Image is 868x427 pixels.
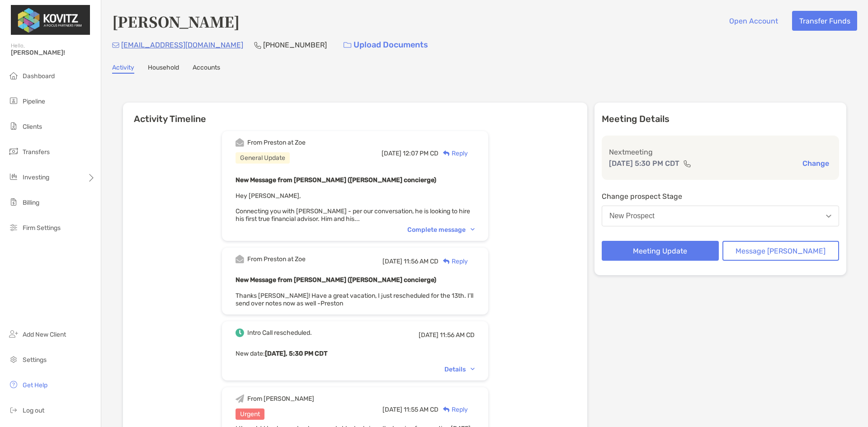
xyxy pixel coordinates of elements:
[236,292,473,307] span: Thanks [PERSON_NAME]! Have a great vacation, I just rescheduled for the 13th. I'll send over note...
[439,405,468,414] div: Reply
[8,121,19,131] img: clients icon
[439,257,468,266] div: Reply
[722,11,785,31] button: Open Account
[439,149,468,158] div: Reply
[23,199,39,206] span: Billing
[236,276,436,284] b: New Message from [PERSON_NAME] ([PERSON_NAME] concierge)
[23,224,61,232] span: Firm Settings
[8,70,19,81] img: dashboard icon
[722,241,840,261] button: Message [PERSON_NAME]
[382,150,401,157] span: [DATE]
[23,356,47,364] span: Settings
[112,42,119,48] img: Email Icon
[236,176,436,184] b: New Message from [PERSON_NAME] ([PERSON_NAME] concierge)
[443,150,450,156] img: Reply icon
[8,328,19,339] img: add_new_client icon
[471,228,475,231] img: Chevron icon
[247,255,306,263] div: From Preston at Zoe
[23,331,66,338] span: Add New Client
[8,222,19,233] img: firm-settings icon
[404,258,439,265] span: 11:56 AM CD
[800,159,832,168] button: Change
[247,395,314,403] div: From [PERSON_NAME]
[112,64,134,74] a: Activity
[602,113,839,125] p: Meeting Details
[236,408,264,420] div: Urgent
[236,255,244,263] img: Event icon
[792,11,857,31] button: Transfer Funds
[8,171,19,182] img: investing icon
[247,329,312,337] div: Intro Call rescheduled.
[236,328,244,337] img: Event icon
[8,95,19,106] img: pipeline icon
[403,150,439,157] span: 12:07 PM CD
[471,368,475,371] img: Chevron icon
[8,404,19,415] img: logout icon
[23,123,42,131] span: Clients
[382,258,402,265] span: [DATE]
[8,197,19,207] img: billing icon
[443,407,450,413] img: Reply icon
[254,42,261,49] img: Phone Icon
[8,146,19,157] img: transfers icon
[602,241,719,261] button: Meeting Update
[609,158,679,169] p: [DATE] 5:30 PM CDT
[11,4,90,36] img: Zoe Logo
[8,354,19,365] img: settings icon
[112,11,240,32] h4: [PERSON_NAME]
[236,192,470,223] span: Hey [PERSON_NAME], Connecting you with [PERSON_NAME] - per our conversation, he is looking to hir...
[602,191,839,202] p: Change prospect Stage
[236,348,475,359] p: New date :
[23,72,55,80] span: Dashboard
[23,98,45,105] span: Pipeline
[382,406,402,413] span: [DATE]
[344,42,351,48] img: button icon
[609,146,832,158] p: Next meeting
[263,39,327,51] p: [PHONE_NUMBER]
[23,407,44,414] span: Log out
[123,103,587,124] h6: Activity Timeline
[236,394,244,403] img: Event icon
[440,331,475,339] span: 11:56 AM CD
[8,379,19,390] img: get-help icon
[443,258,450,264] img: Reply icon
[11,49,95,56] span: [PERSON_NAME]!
[338,35,434,55] a: Upload Documents
[247,139,306,146] div: From Preston at Zoe
[148,64,179,74] a: Household
[23,174,49,181] span: Investing
[23,148,50,156] span: Transfers
[407,226,475,234] div: Complete message
[444,366,475,373] div: Details
[193,64,220,74] a: Accounts
[23,381,47,389] span: Get Help
[265,350,327,357] b: [DATE], 5:30 PM CDT
[602,206,839,226] button: New Prospect
[236,138,244,147] img: Event icon
[609,212,655,220] div: New Prospect
[683,160,691,167] img: communication type
[404,406,439,413] span: 11:55 AM CD
[236,152,290,164] div: General Update
[419,331,439,339] span: [DATE]
[121,39,243,51] p: [EMAIL_ADDRESS][DOMAIN_NAME]
[826,215,831,218] img: Open dropdown arrow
